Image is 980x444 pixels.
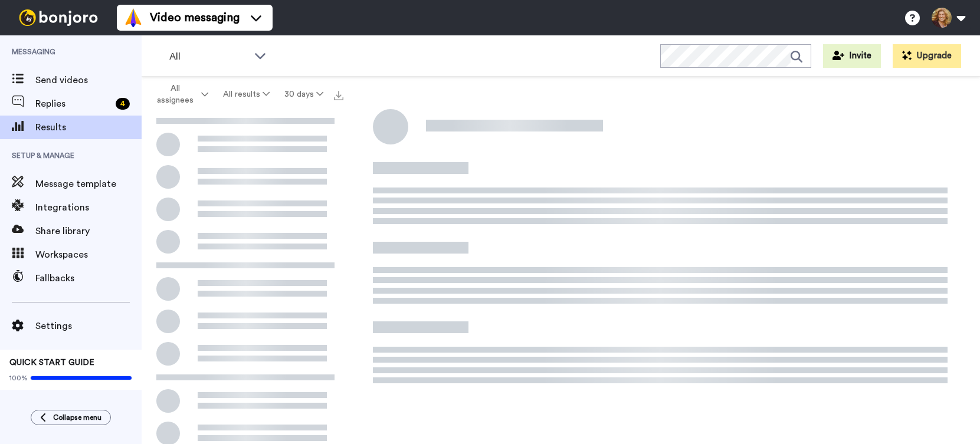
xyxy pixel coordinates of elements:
span: Workspaces [35,248,142,262]
button: Invite [823,44,881,68]
span: Integrations [35,200,142,215]
span: All assignees [151,83,199,106]
img: bj-logo-header-white.svg [14,9,103,26]
span: Message template [35,177,142,191]
img: export.svg [334,91,343,100]
span: Send videos [35,73,142,87]
button: 30 days [277,84,330,105]
span: Results [35,120,142,134]
button: Upgrade [893,44,961,68]
img: vm-color.svg [124,8,143,27]
button: Collapse menu [31,410,111,425]
button: All assignees [144,78,216,111]
span: Video messaging [150,9,240,26]
span: Replies [35,97,111,111]
span: Share library [35,224,142,238]
button: Export all results that match these filters now. [330,85,347,103]
span: Collapse menu [53,413,101,422]
span: Fallbacks [35,271,142,285]
button: All results [216,84,277,105]
span: QUICK START GUIDE [9,359,94,367]
span: 100% [9,373,28,383]
div: 4 [116,98,130,110]
span: All [169,50,248,64]
span: Settings [35,319,142,333]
